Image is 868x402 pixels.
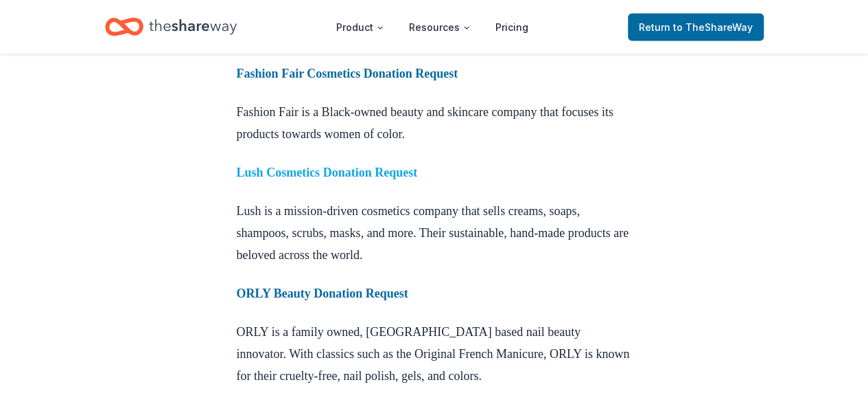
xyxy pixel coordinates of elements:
span: to TheShareWay [673,21,753,33]
a: Returnto TheShareWay [628,14,764,41]
button: Product [325,14,395,41]
a: ORLY Beauty Donation Request [237,287,408,300]
a: Lush Cosmetics Donation Request [237,166,418,179]
p: Lush is a mission-driven cosmetics company that sells creams, soaps, shampoos, scrubs, masks, and... [237,200,632,266]
a: Pricing [484,14,539,41]
nav: Main [325,11,539,43]
a: Home [105,11,237,43]
a: Fashion Fair Cosmetics Donation Request [237,67,458,80]
p: ORLY is a family owned, [GEOGRAPHIC_DATA] based nail beauty innovator. With classics such as the ... [237,321,632,387]
button: Resources [398,14,482,41]
span: Return [639,19,753,36]
p: Fashion Fair is a Black-owned beauty and skincare company that focuses its products towards women... [237,101,632,145]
